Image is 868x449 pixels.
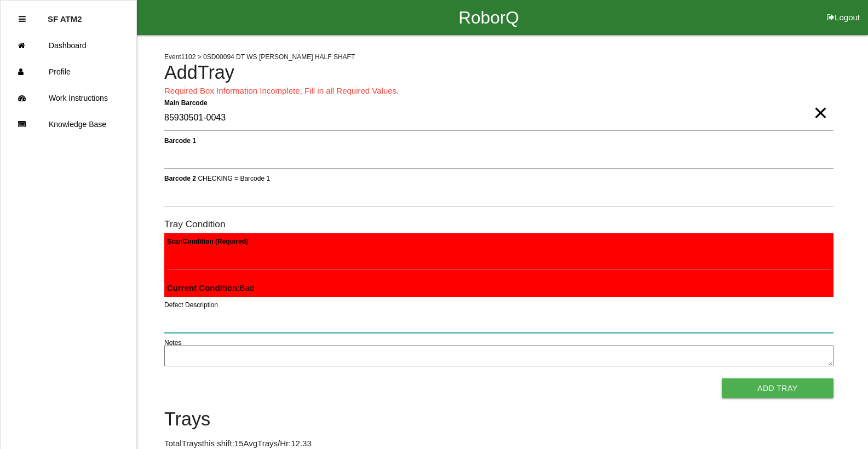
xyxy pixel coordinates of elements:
b: Main Barcode [164,99,208,106]
a: Work Instructions [1,85,136,111]
span: CHECKING = Barcode 1 [198,174,270,182]
span: Event 1102 > 0SD00094 DT WS [PERSON_NAME] HALF SHAFT [164,53,355,61]
h6: Tray Condition [164,219,833,229]
button: Add Tray [722,378,833,398]
label: Defect Description [164,300,218,310]
b: Current Condition [167,283,237,292]
b: Barcode 1 [164,136,196,144]
a: Profile [1,59,136,85]
div: Close [19,6,26,32]
a: Knowledge Base [1,111,136,137]
b: Scan Condition (Required) [167,237,248,245]
b: Barcode 2 [164,174,196,182]
p: Required Box Information Incomplete, Fill in all Required Values. [164,85,833,97]
p: SF ATM2 [48,6,82,24]
h4: Trays [164,409,833,430]
h4: Add Tray [164,62,833,83]
span: : Bad [167,283,254,292]
label: Notes [164,338,181,348]
span: Clear Input [813,91,827,113]
a: Dashboard [1,32,136,59]
input: Required [164,106,833,131]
